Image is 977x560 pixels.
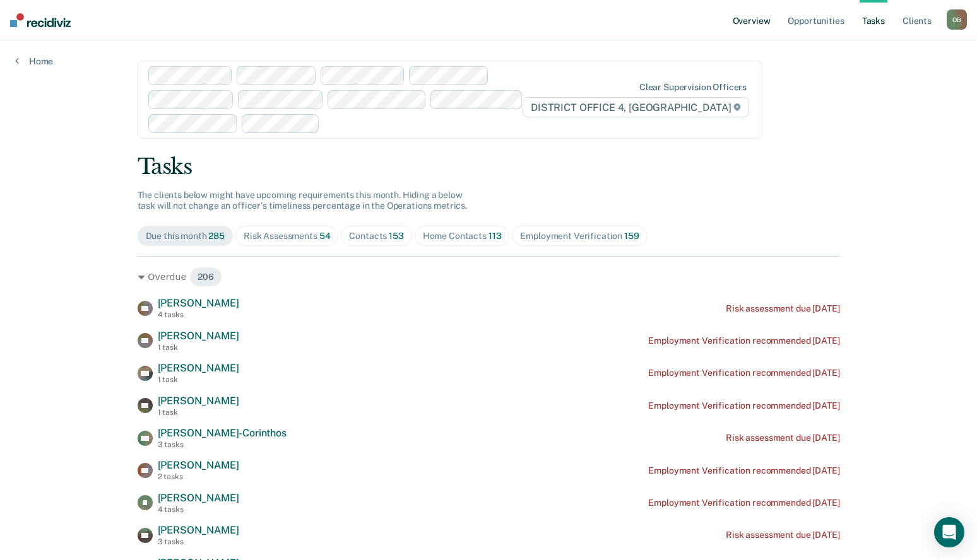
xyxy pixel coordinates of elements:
span: [PERSON_NAME] [158,395,239,407]
div: Employment Verification [520,231,639,242]
span: [PERSON_NAME] [158,492,239,504]
div: 3 tasks [158,537,239,546]
a: Home [15,55,53,67]
div: Due this month [146,231,225,242]
span: The clients below might have upcoming requirements this month. Hiding a below task will not chang... [138,190,468,211]
span: [PERSON_NAME]-Corinthos [158,427,287,439]
div: 2 tasks [158,472,239,481]
div: O B [947,9,967,30]
div: 3 tasks [158,440,287,449]
div: Employment Verification recommended [DATE] [648,368,839,378]
span: 54 [319,231,331,241]
div: Risk assessment due [DATE] [726,303,839,314]
span: 153 [389,231,404,241]
div: Clear supervision officers [639,82,747,93]
div: Employment Verification recommended [DATE] [648,465,839,476]
div: 1 task [158,375,239,384]
span: [PERSON_NAME] [158,524,239,536]
span: [PERSON_NAME] [158,362,239,374]
div: 4 tasks [158,505,239,514]
div: 1 task [158,343,239,352]
img: Recidiviz [10,13,71,27]
div: Home Contacts [423,231,502,242]
span: 206 [189,267,222,287]
div: 4 tasks [158,310,239,319]
button: OB [947,9,967,30]
span: [PERSON_NAME] [158,297,239,309]
div: Risk assessment due [DATE] [726,530,839,540]
div: Contacts [349,231,403,242]
div: Tasks [138,154,840,180]
div: Risk Assessments [244,231,330,242]
div: Overdue 206 [138,267,840,287]
div: 1 task [158,408,239,417]
div: Employment Verification recommended [DATE] [648,400,839,411]
div: Employment Verification recommended [DATE] [648,498,839,508]
div: Risk assessment due [DATE] [726,433,839,443]
span: DISTRICT OFFICE 4, [GEOGRAPHIC_DATA] [523,97,749,117]
span: 285 [208,231,225,241]
span: 113 [489,231,502,241]
span: [PERSON_NAME] [158,459,239,471]
span: [PERSON_NAME] [158,330,239,342]
div: Open Intercom Messenger [934,517,964,547]
span: 159 [624,231,639,241]
div: Employment Verification recommended [DATE] [648,335,839,346]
